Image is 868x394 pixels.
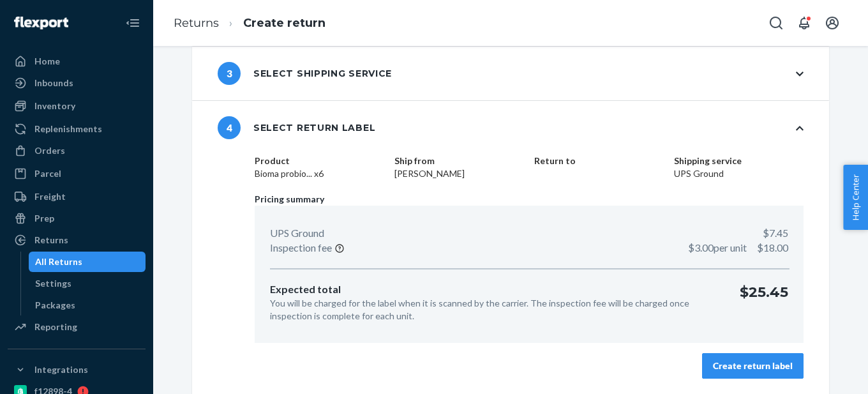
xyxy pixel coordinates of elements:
[763,10,789,36] button: Open Search Box
[688,241,788,255] p: $18.00
[8,140,146,161] a: Orders
[255,193,804,206] p: Pricing summary
[243,16,325,30] a: Create return
[35,277,71,290] div: Settings
[713,360,793,372] div: Create return label
[270,297,719,322] p: You will be charged for the label when it is scanned by the carrier. The inspection fee will be c...
[843,165,868,230] button: Help Center
[29,273,146,294] a: Settings
[29,295,146,315] a: Packages
[255,155,384,167] dt: Product
[34,234,68,246] div: Returns
[688,241,747,254] span: $3.00 per unit
[14,17,68,29] img: Flexport logo
[34,77,73,89] div: Inbounds
[8,96,146,116] a: Inventory
[34,363,88,376] div: Integrations
[34,55,60,68] div: Home
[819,10,845,36] button: Open account menu
[218,116,241,139] span: 4
[534,155,664,167] dt: Return to
[270,226,324,241] p: UPS Ground
[8,208,146,229] a: Prep
[674,155,804,167] dt: Shipping service
[35,299,75,312] div: Packages
[218,62,392,85] div: Select shipping service
[394,155,524,167] dt: Ship from
[34,100,75,112] div: Inventory
[29,252,146,272] a: All Returns
[218,116,375,139] div: Select return label
[8,73,146,93] a: Inbounds
[763,226,788,241] p: $7.45
[35,255,82,268] div: All Returns
[394,167,524,180] dd: [PERSON_NAME]
[34,167,61,180] div: Parcel
[8,51,146,72] a: Home
[8,163,146,184] a: Parcel
[8,186,146,207] a: Freight
[791,10,817,36] button: Open notifications
[34,144,65,157] div: Orders
[740,282,788,322] p: $25.45
[34,123,102,135] div: Replenishments
[174,16,219,30] a: Returns
[270,241,332,255] p: Inspection fee
[255,167,384,180] dd: Bioma probio... x6
[34,212,54,225] div: Prep
[163,4,336,42] ol: breadcrumbs
[270,282,719,297] p: Expected total
[8,230,146,250] a: Returns
[218,62,241,85] span: 3
[34,190,66,203] div: Freight
[8,317,146,337] a: Reporting
[702,353,804,379] button: Create return label
[34,321,77,333] div: Reporting
[8,119,146,139] a: Replenishments
[8,360,146,380] button: Integrations
[674,167,804,180] dd: UPS Ground
[120,10,146,36] button: Close Navigation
